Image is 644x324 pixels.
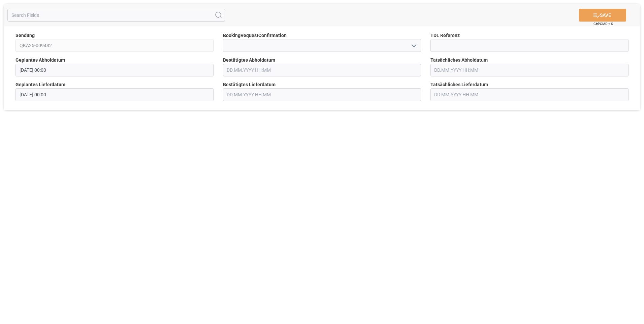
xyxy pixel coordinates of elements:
input: DD.MM.YYYY HH:MM [223,88,421,101]
span: BookingRequestConfirmation [223,32,287,39]
input: DD.MM.YYYY HH:MM [15,64,214,76]
span: Tatsächliches Abholdatum [430,57,488,64]
button: SAVE [579,9,626,22]
span: Sendung [15,32,35,39]
span: Geplantes Lieferdatum [15,81,65,88]
span: TDL Referenz [430,32,460,39]
input: DD.MM.YYYY HH:MM [223,64,421,76]
span: Tatsächliches Lieferdatum [430,81,488,88]
input: DD.MM.YYYY HH:MM [430,64,629,76]
span: Bestätigtes Abholdatum [223,57,275,64]
input: DD.MM.YYYY HH:MM [430,88,629,101]
span: Bestätigtes Lieferdatum [223,81,276,88]
button: open menu [408,40,418,51]
input: Search Fields [7,9,225,22]
span: Geplantes Abholdatum [15,57,65,64]
span: Ctrl/CMD + S [593,21,613,26]
input: DD.MM.YYYY HH:MM [15,88,214,101]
